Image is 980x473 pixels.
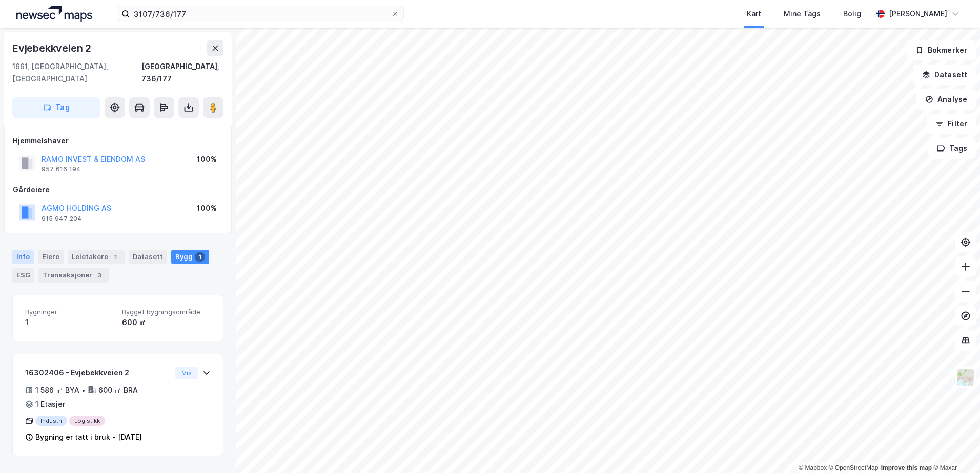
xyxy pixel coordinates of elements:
div: 1 [195,252,205,262]
div: 1 [110,252,120,262]
span: Bygget bygningsområde [122,308,211,316]
div: 957 616 194 [42,165,81,174]
div: ESG [12,268,34,283]
div: 1 [25,316,114,329]
div: 1 Etasjer [35,398,65,411]
div: Gårdeiere [13,184,223,196]
a: Mapbox [799,464,827,471]
div: Evjebekkveien 2 [12,40,93,56]
div: 1 586 ㎡ BYA [35,384,79,396]
button: Datasett [913,64,976,85]
div: Hjemmelshaver [13,135,223,147]
button: Analyse [916,89,976,110]
div: 1661, [GEOGRAPHIC_DATA], [GEOGRAPHIC_DATA] [12,60,141,85]
button: Tag [12,97,100,118]
div: 600 ㎡ [122,316,211,329]
div: 3 [94,270,105,281]
div: Kart [747,8,761,20]
div: Bolig [843,8,861,20]
div: [PERSON_NAME] [889,8,947,20]
input: Søk på adresse, matrikkel, gårdeiere, leietakere eller personer [130,6,391,21]
div: 600 ㎡ BRA [98,384,138,396]
img: Z [956,368,975,387]
span: Bygninger [25,308,114,316]
div: Leietakere [68,250,125,264]
div: Mine Tags [784,8,821,20]
button: Bokmerker [907,40,976,60]
div: • [81,386,86,394]
div: 100% [197,153,217,165]
img: logo.a4113a55bc3d86da70a041830d287a7e.svg [16,6,92,21]
button: Filter [927,114,976,134]
div: Eiere [38,250,64,264]
div: Datasett [129,250,167,264]
a: Improve this map [881,464,932,471]
button: Vis [175,367,198,379]
a: OpenStreetMap [829,464,879,471]
button: Tags [928,138,976,159]
iframe: Chat Widget [929,424,980,473]
div: [GEOGRAPHIC_DATA], 736/177 [141,60,223,85]
div: Info [12,250,34,264]
div: Bygg [171,250,209,264]
div: Transaksjoner [38,268,109,283]
div: 915 947 204 [42,214,82,223]
div: 100% [197,202,217,214]
div: 16302406 - Evjebekkveien 2 [25,367,171,379]
div: Bygning er tatt i bruk - [DATE] [35,431,142,443]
